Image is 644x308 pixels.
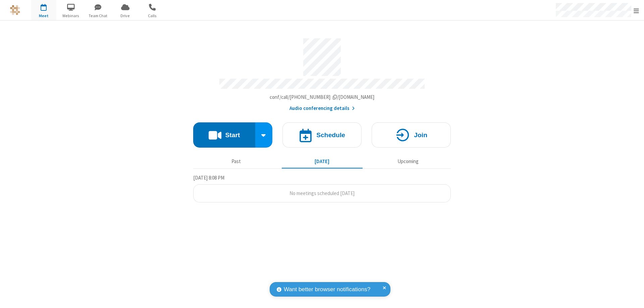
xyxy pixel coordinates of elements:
[255,122,273,148] div: Start conference options
[10,5,20,15] img: QA Selenium DO NOT DELETE OR CHANGE
[289,190,355,196] span: No meetings scheduled [DATE]
[196,155,277,168] button: Past
[140,13,165,19] span: Calls
[193,174,451,203] section: Today's Meetings
[86,13,111,19] span: Team Chat
[31,13,56,19] span: Meet
[282,122,362,148] button: Schedule
[270,93,375,101] button: Copy my meeting room linkCopy my meeting room link
[193,33,451,112] section: Account details
[58,13,84,19] span: Webinars
[284,285,370,294] span: Want better browser notifications?
[282,155,363,168] button: [DATE]
[225,132,240,138] h4: Start
[193,122,255,148] button: Start
[193,175,224,181] span: [DATE] 8:08 PM
[316,132,345,138] h4: Schedule
[368,155,448,168] button: Upcoming
[113,13,138,19] span: Drive
[414,132,427,138] h4: Join
[372,122,451,148] button: Join
[289,105,355,112] button: Audio conferencing details
[270,94,375,100] span: Copy my meeting room link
